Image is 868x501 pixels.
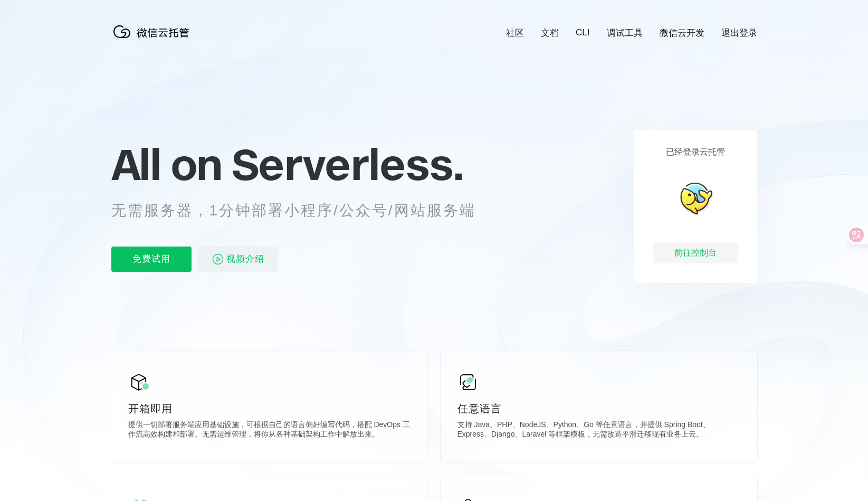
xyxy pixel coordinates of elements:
[226,247,264,272] span: 视频介绍
[721,27,757,39] a: 退出登录
[506,27,524,39] a: 社区
[457,420,740,441] p: 支持 Java、PHP、NodeJS、Python、Go 等任意语言，并提供 Spring Boot、Express、Django、Laravel 等框架模板，无需改造平滑迁移现有业务上云。
[128,401,411,416] p: 开箱即用
[666,147,725,158] p: 已经登录云托管
[576,27,589,38] a: CLI
[111,21,196,42] img: 微信云托管
[212,253,224,266] img: video_play.svg
[111,247,192,272] p: 免费试用
[457,401,740,416] p: 任意语言
[111,35,196,44] a: 微信云托管
[128,420,411,441] p: 提供一切部署服务端应用基础设施，可根据自己的语言偏好编写代码，搭配 DevOps 工作流高效构建和部署。无需运维管理，将你从各种基础架构工作中解放出来。
[653,242,738,263] div: 前往控制台
[660,27,704,39] a: 微信云开发
[541,27,559,39] a: 文档
[232,138,463,191] span: Serverless.
[111,200,495,221] p: 无需服务器，1分钟部署小程序/公众号/网站服务端
[111,138,222,191] span: All on
[607,27,643,39] a: 调试工具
